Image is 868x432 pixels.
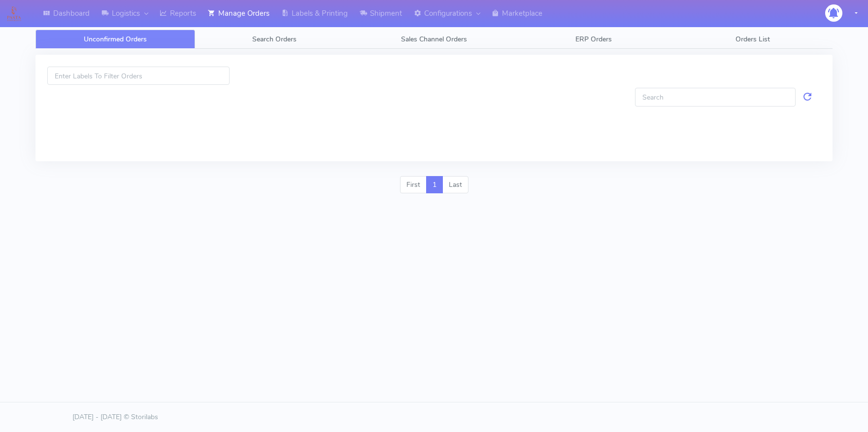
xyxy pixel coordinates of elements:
input: Enter Labels To Filter Orders [47,67,230,85]
span: ERP Orders [575,35,612,44]
span: Unconfirmed Orders [84,35,147,44]
span: Orders List [735,35,770,44]
ul: Tabs [35,30,833,49]
a: 1 [426,176,443,194]
span: Sales Channel Orders [401,35,467,44]
span: Search Orders [252,35,297,44]
input: Search [635,88,796,106]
